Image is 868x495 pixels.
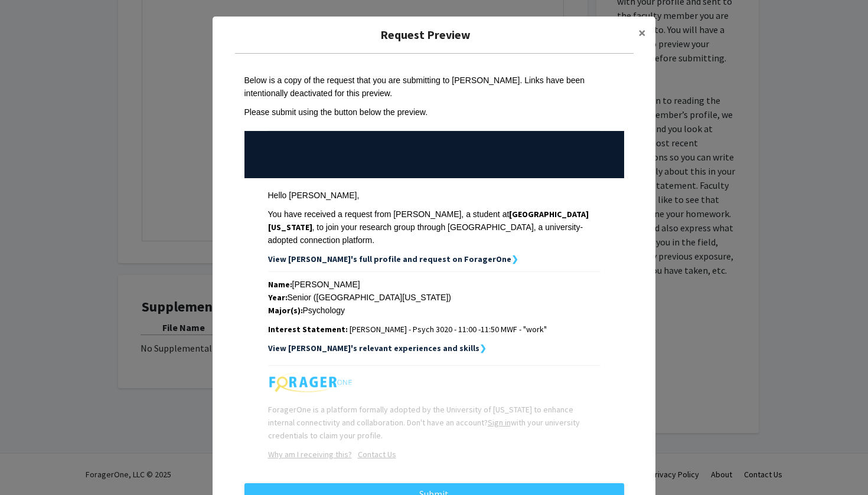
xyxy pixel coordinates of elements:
a: Opens in a new tab [352,449,396,460]
strong: View [PERSON_NAME]'s full profile and request on ForagerOne [268,254,511,264]
span: ForagerOne is a platform formally adopted by the University of [US_STATE] to enhance internal con... [268,404,580,441]
span: [PERSON_NAME] - Psych 3020 - 11:00 -11:50 MWF - "work" [350,324,547,335]
u: Why am I receiving this? [268,449,352,460]
strong: View [PERSON_NAME]'s relevant experiences and skills [268,343,479,353]
button: Close [629,17,655,50]
strong: ❯ [511,254,518,264]
iframe: Chat [9,442,50,486]
a: Sign in [488,417,511,428]
div: Below is a copy of the request that you are submitting to [PERSON_NAME]. Links have been intentio... [244,74,624,100]
span: × [638,24,646,42]
div: You have received a request from [PERSON_NAME], a student at , to join your research group throug... [268,208,601,247]
h5: Request Preview [222,26,629,44]
div: Hello [PERSON_NAME], [268,189,601,202]
div: Please submit using the button below the preview. [244,106,624,119]
div: [PERSON_NAME] [268,278,601,291]
strong: Major(s): [268,305,303,316]
strong: Year: [268,292,288,303]
div: Psychology [268,304,601,317]
u: Contact Us [358,449,396,460]
div: Senior ([GEOGRAPHIC_DATA][US_STATE]) [268,291,601,304]
strong: Interest Statement: [268,324,348,335]
strong: Name: [268,279,292,290]
a: Opens in a new tab [268,449,352,460]
strong: ❯ [479,343,487,353]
